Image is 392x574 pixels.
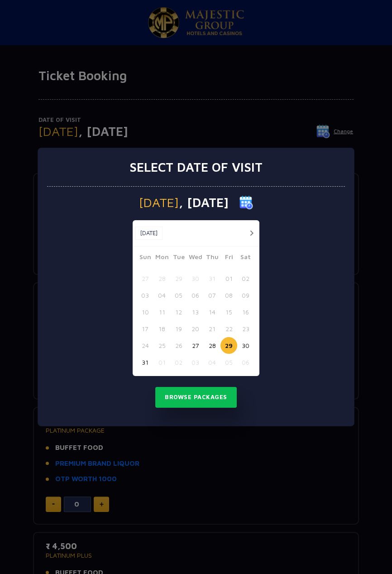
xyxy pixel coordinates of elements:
[187,304,204,320] button: 13
[237,252,254,265] span: Sat
[153,320,170,337] button: 18
[170,354,187,371] button: 02
[204,320,220,337] button: 21
[139,196,179,209] span: [DATE]
[220,270,237,287] button: 01
[220,320,237,337] button: 22
[204,304,220,320] button: 14
[187,354,204,371] button: 03
[204,337,220,354] button: 28
[237,337,254,354] button: 30
[137,354,153,371] button: 31
[220,354,237,371] button: 05
[204,252,220,265] span: Thu
[204,270,220,287] button: 31
[170,252,187,265] span: Tue
[220,287,237,304] button: 08
[187,270,204,287] button: 30
[237,354,254,371] button: 06
[220,252,237,265] span: Fri
[187,337,204,354] button: 27
[237,320,254,337] button: 23
[187,252,204,265] span: Wed
[135,227,163,240] button: [DATE]
[153,252,170,265] span: Mon
[129,159,263,175] h3: Select date of visit
[153,287,170,304] button: 04
[137,252,153,265] span: Sun
[137,320,153,337] button: 17
[179,196,229,209] span: , [DATE]
[137,337,153,354] button: 24
[204,287,220,304] button: 07
[187,287,204,304] button: 06
[153,270,170,287] button: 28
[237,287,254,304] button: 09
[239,196,253,209] img: calender icon
[153,337,170,354] button: 25
[170,287,187,304] button: 05
[237,304,254,320] button: 16
[153,354,170,371] button: 01
[170,337,187,354] button: 26
[170,320,187,337] button: 19
[220,337,237,354] button: 29
[137,304,153,320] button: 10
[155,387,237,408] button: Browse Packages
[204,354,220,371] button: 04
[187,320,204,337] button: 20
[137,287,153,304] button: 03
[153,304,170,320] button: 11
[220,304,237,320] button: 15
[170,304,187,320] button: 12
[170,270,187,287] button: 29
[237,270,254,287] button: 02
[137,270,153,287] button: 27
